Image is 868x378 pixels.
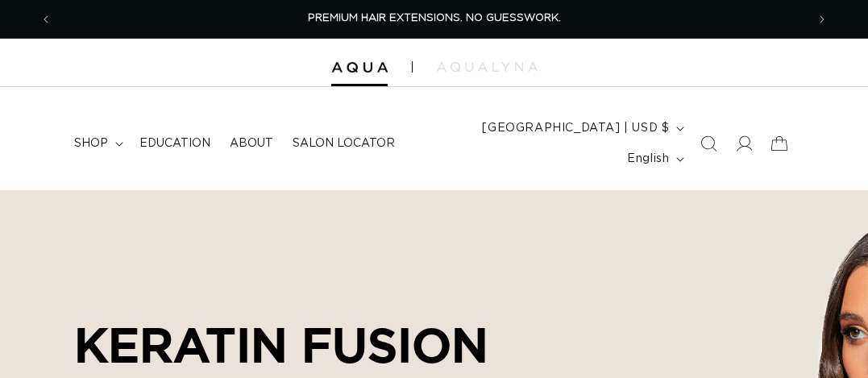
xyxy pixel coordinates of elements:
[331,62,388,73] img: Aqua Hair Extensions
[130,127,220,160] a: Education
[437,62,538,72] img: aqualyna.com
[293,136,395,151] span: Salon Locator
[472,113,691,143] button: [GEOGRAPHIC_DATA] | USD $
[627,151,669,168] span: English
[283,127,405,160] a: Salon Locator
[617,143,691,174] button: English
[804,4,840,35] button: Next announcement
[74,317,687,373] h2: KERATIN FUSION
[230,136,273,151] span: About
[308,13,561,23] span: PREMIUM HAIR EXTENSIONS. NO GUESSWORK.
[482,120,669,137] span: [GEOGRAPHIC_DATA] | USD $
[691,126,726,161] summary: Search
[74,136,108,151] span: shop
[220,127,283,160] a: About
[28,4,64,35] button: Previous announcement
[64,127,130,160] summary: shop
[139,136,210,151] span: Education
